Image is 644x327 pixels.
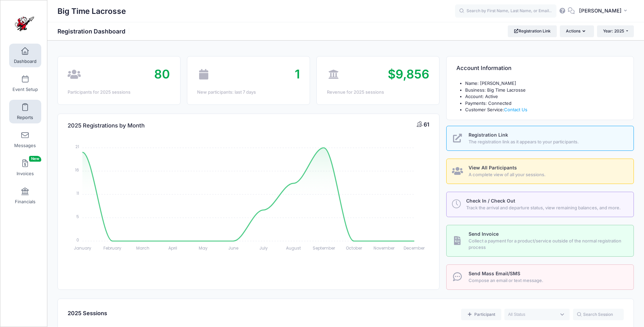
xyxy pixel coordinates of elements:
div: Revenue for 2025 sessions [327,89,429,96]
tspan: 16 [75,167,79,173]
h1: Registration Dashboard [57,28,131,35]
tspan: 5 [76,214,79,219]
span: 80 [154,67,170,81]
li: Name: [PERSON_NAME] [465,80,624,87]
span: Compose an email or text message. [469,277,626,284]
a: Check In / Check Out Track the arrival and departure status, view remaining balances, and more. [446,192,634,217]
h4: Account Information [456,59,511,78]
a: Messages [9,128,41,151]
span: The registration link as it appears to your participants. [469,139,626,145]
tspan: December [404,245,425,251]
div: Participants for 2025 sessions [68,89,170,96]
button: Actions [560,25,594,37]
tspan: March [136,245,149,251]
span: Registration Link [469,132,508,138]
span: Year: 2025 [603,28,624,33]
button: Year: 2025 [597,25,634,37]
span: Dashboard [14,59,37,64]
li: Payments: Connected [465,100,624,107]
input: Search Session [573,309,624,320]
h4: 2025 Registrations by Month [68,116,145,135]
span: Messages [14,143,36,148]
li: Business: Big Time Lacrosse [465,87,624,94]
button: [PERSON_NAME] [575,3,634,19]
span: 2025 Sessions [68,310,107,317]
span: Reports [17,115,33,120]
span: New [29,156,41,162]
tspan: January [74,245,91,251]
a: Contact Us [504,107,527,112]
span: Collect a payment for a product/service outside of the normal registration process [469,238,626,251]
img: Big Time Lacrosse [11,10,37,36]
a: Big Time Lacrosse [0,7,48,39]
a: Send Invoice Collect a payment for a product/service outside of the normal registration process [446,225,634,257]
li: Customer Service: [465,107,624,113]
a: Send Mass Email/SMS Compose an email or text message. [446,264,634,290]
span: Financials [15,199,35,205]
tspan: April [169,245,177,251]
h1: Big Time Lacrosse [57,3,126,19]
tspan: November [374,245,395,251]
a: Registration Link [508,25,557,37]
span: Invoices [17,171,34,177]
span: $9,856 [388,67,429,81]
a: Event Setup [9,72,41,95]
a: Financials [9,184,41,208]
span: Send Invoice [469,231,499,237]
input: Search by First Name, Last Name, or Email... [455,4,556,18]
tspan: 0 [76,237,79,243]
span: A complete view of all your sessions. [469,171,626,178]
span: [PERSON_NAME] [579,7,622,15]
span: 1 [295,67,300,81]
tspan: 21 [75,144,79,149]
span: Check In / Check Out [466,198,515,204]
span: Send Mass Email/SMS [469,271,520,276]
div: New participants: last 7 days [197,89,300,96]
a: Dashboard [9,44,41,67]
a: View All Participants A complete view of all your sessions. [446,159,634,184]
li: Account: Active [465,93,624,100]
tspan: February [104,245,122,251]
tspan: July [259,245,268,251]
span: 61 [424,121,429,128]
a: Add a new manual registration [461,309,501,320]
tspan: October [346,245,362,251]
span: View All Participants [469,165,517,170]
span: Event Setup [13,87,38,92]
a: Reports [9,100,41,123]
span: Track the arrival and departure status, view remaining balances, and more. [466,205,626,211]
tspan: 11 [76,190,79,196]
tspan: June [228,245,238,251]
a: Registration Link The registration link as it appears to your participants. [446,126,634,151]
tspan: May [199,245,208,251]
a: InvoicesNew [9,156,41,180]
tspan: August [286,245,301,251]
textarea: Search [508,311,556,318]
tspan: September [313,245,335,251]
